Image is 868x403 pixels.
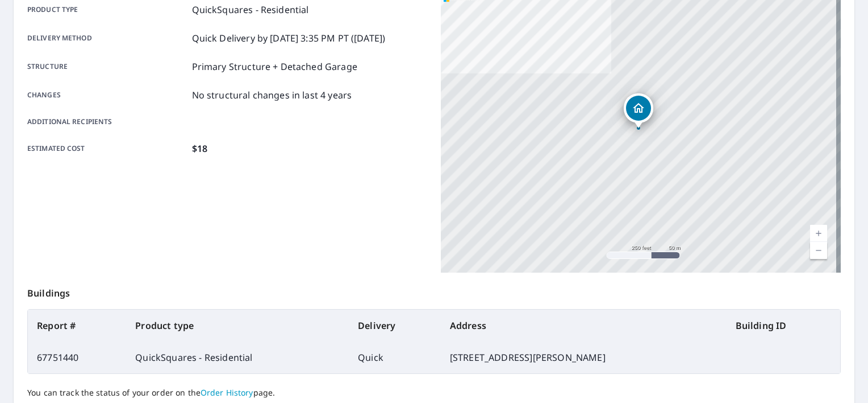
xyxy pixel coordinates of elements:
p: Structure [27,60,187,73]
th: Product type [126,310,349,342]
th: Address [441,310,727,342]
th: Report # [28,310,126,342]
div: Dropped pin, building 1, Residential property, 25362 Felicia Ct Mission Viejo, CA 92691 [624,93,653,129]
p: You can track the status of your order on the page. [27,388,841,398]
td: [STREET_ADDRESS][PERSON_NAME] [441,342,727,373]
td: Quick [349,342,441,373]
td: 67751440 [28,342,126,373]
p: Additional recipients [27,117,187,127]
p: $18 [192,142,207,155]
a: Order History [201,387,253,398]
a: Current Level 17, Zoom Out [810,242,827,259]
th: Delivery [349,310,441,342]
th: Building ID [727,310,840,342]
p: Primary Structure + Detached Garage [192,60,357,73]
td: QuickSquares - Residential [126,342,349,373]
a: Current Level 17, Zoom In [810,225,827,242]
p: Buildings [27,273,841,309]
p: Quick Delivery by [DATE] 3:35 PM PT ([DATE]) [192,31,386,45]
p: Delivery method [27,31,187,45]
p: QuickSquares - Residential [192,3,309,17]
p: No structural changes in last 4 years [192,88,352,102]
p: Estimated cost [27,142,187,155]
p: Changes [27,88,187,102]
p: Product type [27,3,187,17]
